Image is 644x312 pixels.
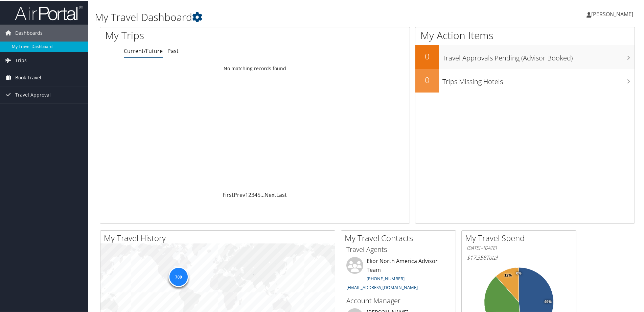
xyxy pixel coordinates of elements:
span: Travel Approval [15,86,51,103]
a: 0Travel Approvals Pending (Advisor Booked) [415,45,635,68]
li: Elior North America Advisor Team [343,256,454,292]
a: Past [167,47,179,54]
h3: Travel Agents [346,244,451,254]
h6: Total [467,253,571,261]
h2: My Travel History [104,232,335,243]
span: Trips [15,51,27,68]
a: 1 [245,190,248,198]
tspan: 0% [516,271,522,275]
span: Book Travel [15,69,41,85]
a: 5 [257,190,260,198]
h3: Account Manager [346,295,451,305]
span: $17,358 [467,253,486,261]
h1: My Travel Dashboard [95,9,458,24]
span: Dashboards [15,24,43,41]
tspan: 49% [544,299,552,303]
a: 3 [251,190,254,198]
div: 700 [168,266,188,286]
h1: My Action Items [415,28,635,42]
a: 0Trips Missing Hotels [415,68,635,92]
a: Current/Future [124,47,163,54]
a: First [223,190,234,198]
h3: Trips Missing Hotels [442,73,635,86]
a: Next [264,190,276,198]
h2: 0 [415,74,439,85]
tspan: 12% [504,273,512,277]
h3: Travel Approvals Pending (Advisor Booked) [442,49,635,62]
a: Prev [234,190,245,198]
td: No matching records found [100,62,410,74]
h2: My Travel Spend [465,232,576,243]
span: [PERSON_NAME] [591,10,633,17]
a: [EMAIL_ADDRESS][DOMAIN_NAME] [346,284,418,290]
a: 4 [254,190,257,198]
a: [PERSON_NAME] [586,3,640,24]
a: 2 [248,190,251,198]
img: airportal-logo.png [15,4,83,20]
a: Last [276,190,287,198]
a: [PHONE_NUMBER] [367,275,405,281]
h1: My Trips [105,28,276,42]
h2: 0 [415,50,439,61]
h6: [DATE] - [DATE] [467,244,571,251]
span: … [260,190,264,198]
h2: My Travel Contacts [345,232,456,243]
